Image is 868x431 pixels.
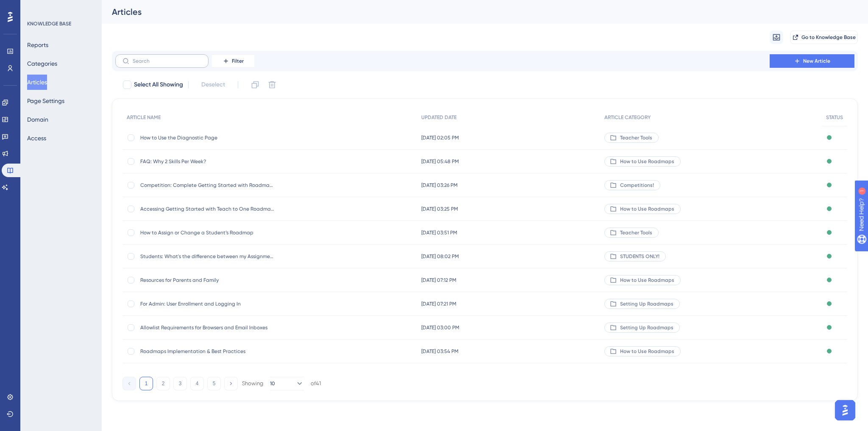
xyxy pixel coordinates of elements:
span: Students: What's the difference between my Assignments and my Roadmap skills? [140,253,276,260]
div: Articles [112,6,837,18]
span: UPDATED DATE [421,114,456,121]
span: Setting Up Roadmaps [620,324,673,331]
span: ARTICLE CATEGORY [604,114,651,121]
input: Search [133,58,201,64]
span: FAQ: Why 2 Skills Per Week? [140,158,276,165]
button: 2 [156,377,170,390]
span: How to Use Roadmaps [620,348,674,355]
span: How to Assign or Change a Student’s Roadmap [140,229,276,236]
span: Deselect [201,80,225,90]
span: New Article [803,58,830,64]
div: 1 [59,4,61,11]
span: Resources for Parents and Family [140,277,276,284]
button: Articles [27,75,47,90]
span: [DATE] 05:48 PM [421,158,459,165]
button: 5 [207,377,221,390]
span: [DATE] 07:21 PM [421,300,456,307]
button: Filter [212,54,254,68]
span: Setting Up Roadmaps [620,300,673,307]
button: 3 [173,377,187,390]
span: How to Use Roadmaps [620,206,674,212]
button: Page Settings [27,93,64,108]
span: ARTICLE NAME [127,114,161,121]
button: Access [27,131,46,146]
span: [DATE] 03:51 PM [421,229,457,236]
span: [DATE] 07:12 PM [421,277,456,284]
button: 1 [139,377,153,390]
div: of 41 [311,380,321,387]
span: STATUS [826,114,843,121]
span: Competition: Complete Getting Started with Roadmaps Course [140,182,276,189]
span: For Admin: User Enrollment and Logging In [140,300,276,307]
span: [DATE] 03:26 PM [421,182,458,189]
span: [DATE] 03:00 PM [421,324,459,331]
div: Showing [242,380,263,387]
span: 10 [270,380,275,387]
span: Teacher Tools [620,134,652,141]
button: Categories [27,56,57,71]
span: [DATE] 03:25 PM [421,206,458,212]
span: Teacher Tools [620,229,652,236]
span: [DATE] 03:54 PM [421,348,459,355]
span: [DATE] 08:02 PM [421,253,459,260]
span: Go to Knowledge Base [801,34,856,41]
span: [DATE] 02:05 PM [421,134,459,141]
span: How to Use Roadmaps [620,277,674,284]
button: Reports [27,37,48,53]
span: Competitions! [620,182,654,189]
span: Need Help? [20,2,53,12]
span: How to Use the Diagnostic Page [140,134,276,141]
span: Filter [232,58,244,64]
span: Select All Showing [134,80,183,90]
button: 10 [270,377,304,390]
span: STUDENTS ONLY! [620,253,659,260]
button: New Article [770,54,854,68]
button: Deselect [194,77,233,92]
button: Domain [27,112,48,127]
span: Roadmaps Implementation & Best Practices [140,348,276,355]
div: KNOWLEDGE BASE [27,20,71,27]
button: 4 [190,377,204,390]
button: Go to Knowledge Base [790,31,858,44]
span: Accessing Getting Started with Teach to One Roadmaps Course [140,206,276,212]
span: How to Use Roadmaps [620,158,674,165]
span: Allowlist Requirements for Browsers and Email Inboxes [140,324,276,331]
iframe: UserGuiding AI Assistant Launcher [832,398,858,423]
